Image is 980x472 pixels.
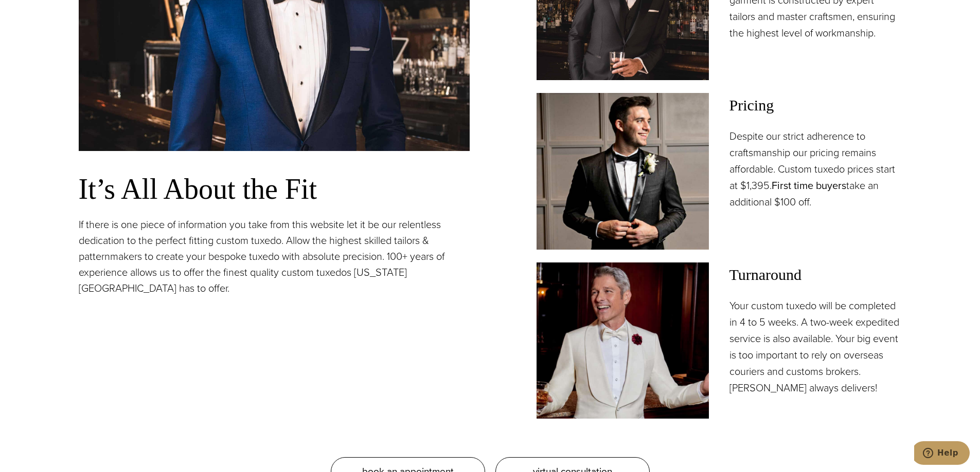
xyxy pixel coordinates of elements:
[729,297,902,396] p: Your custom tuxedo will be completed in 4 to 5 weeks. A two-week expedited service is also availa...
[772,178,846,193] a: First time buyers
[729,262,902,287] span: Turnaround
[729,128,902,210] p: Despite our strict adherence to craftsmanship our pricing remains affordable. Custom tuxedo price...
[537,93,709,249] img: Client in classic black shawl collar black custom tuxedo.
[537,262,709,419] img: Model in white custom tailored tuxedo jacket with wide white shawl lapel, white shirt and bowtie....
[914,441,970,467] iframe: Opens a widget where you can chat to one of our agents
[79,217,470,296] p: If there is one piece of information you take from this website let it be our relentless dedicati...
[79,172,470,206] h3: It’s All About the Fit
[729,93,902,118] span: Pricing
